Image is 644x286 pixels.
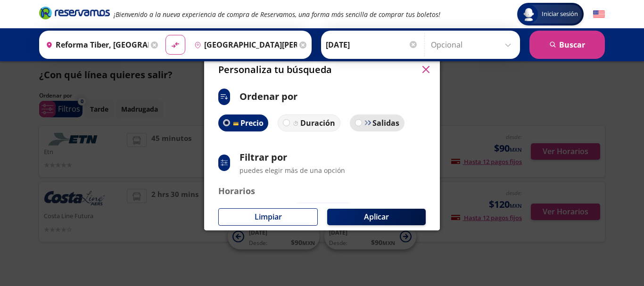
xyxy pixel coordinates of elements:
p: Duración [300,117,335,129]
button: Buscar [529,31,605,59]
p: Ordenar por [239,90,297,104]
p: puedes elegir más de una opción [239,165,345,175]
p: Salidas [372,117,399,129]
input: Elegir Fecha [326,33,418,57]
button: Limpiar [218,208,318,226]
p: Personaliza tu búsqueda [218,63,332,77]
i: Brand Logo [39,6,110,20]
input: Buscar Origen [42,33,149,57]
p: Filtrar por [239,150,345,164]
p: Horarios [218,185,426,197]
button: Mañana7:00 am - 11:59 am [218,202,282,226]
button: Tarde12:00 pm - 6:59 pm [292,202,356,226]
em: ¡Bienvenido a la nueva experiencia de compra de Reservamos, una forma más sencilla de comprar tus... [114,10,440,19]
input: Opcional [431,33,515,57]
input: Buscar Destino [190,33,297,57]
a: Brand Logo [39,6,110,23]
button: Aplicar [327,209,426,225]
button: English [593,8,605,20]
p: Precio [240,117,264,129]
span: Iniciar sesión [538,9,582,19]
